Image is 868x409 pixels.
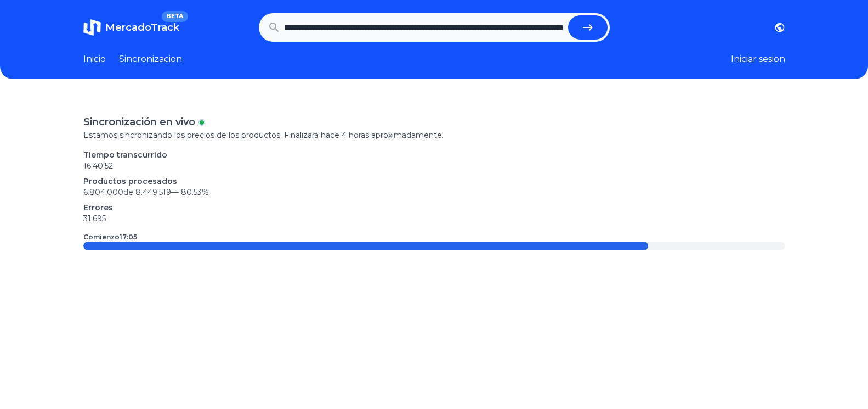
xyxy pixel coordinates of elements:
a: Sincronizacion [119,53,182,66]
span: BETA [162,11,188,22]
button: Iniciar sesion [731,53,785,66]
p: 6.804.000 de 8.449.519 — [83,187,785,198]
p: Comienzo [83,233,137,242]
p: Estamos sincronizando los precios de los productos. Finalizará hace 4 horas aproximadamente. [83,130,785,141]
img: MercadoTrack [83,19,101,36]
time: 16:40:52 [83,161,113,171]
p: Tiempo transcurrido [83,149,785,160]
span: MercadoTrack [105,21,179,33]
span: 80.53 % [181,187,209,197]
a: Inicio [83,53,106,66]
p: Sincronización en vivo [83,114,195,130]
p: Errores [83,202,785,213]
p: 31.695 [83,213,785,224]
p: Productos procesados [83,176,785,187]
time: 17:05 [120,233,137,241]
a: MercadoTrackBETA [83,19,179,36]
